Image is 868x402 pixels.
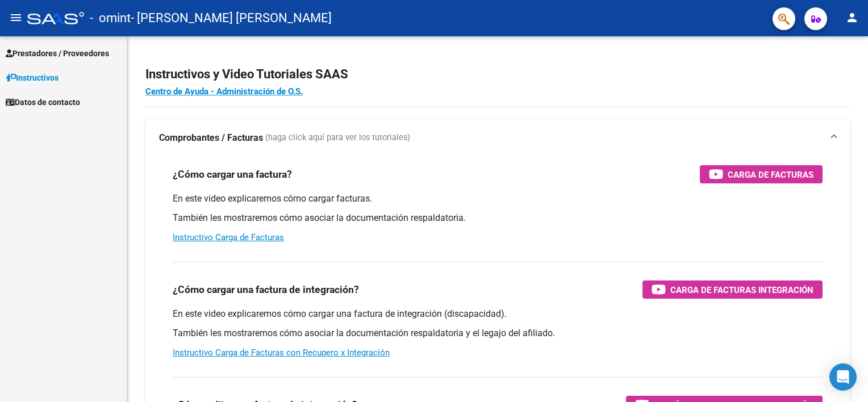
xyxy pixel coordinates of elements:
strong: Comprobantes / Facturas [159,132,263,144]
p: En este video explicaremos cómo cargar una factura de integración (discapacidad). [173,308,823,320]
h2: Instructivos y Video Tutoriales SAAS [145,64,850,85]
button: Carga de Facturas Integración [642,280,823,299]
h3: ¿Cómo cargar una factura? [173,166,292,182]
p: En este video explicaremos cómo cargar facturas. [173,192,823,205]
span: (haga click aquí para ver los tutoriales) [265,132,410,144]
mat-icon: person [845,11,859,24]
span: Carga de Facturas Integración [670,283,813,297]
mat-expansion-panel-header: Comprobantes / Facturas (haga click aquí para ver los tutoriales) [145,120,850,156]
p: También les mostraremos cómo asociar la documentación respaldatoria. [173,212,823,224]
span: - [PERSON_NAME] [PERSON_NAME] [131,6,332,31]
p: También les mostraremos cómo asociar la documentación respaldatoria y el legajo del afiliado. [173,327,823,340]
h3: ¿Cómo cargar una factura de integración? [173,282,359,298]
span: Instructivos [6,72,59,84]
span: Prestadores / Proveedores [6,47,109,60]
span: Carga de Facturas [728,167,813,182]
button: Carga de Facturas [700,165,823,183]
a: Instructivo Carga de Facturas con Recupero x Integración [173,347,390,358]
span: Datos de contacto [6,96,80,108]
a: Instructivo Carga de Facturas [173,232,284,242]
span: - omint [90,6,131,31]
a: Centro de Ayuda - Administración de O.S. [145,86,303,97]
mat-icon: menu [9,11,23,24]
div: Open Intercom Messenger [829,363,857,391]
